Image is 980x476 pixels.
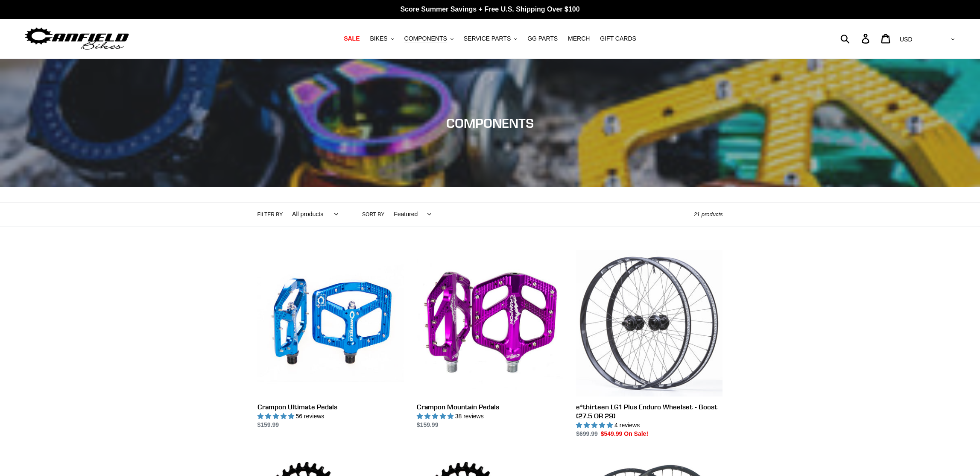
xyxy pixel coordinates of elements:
button: COMPONENTS [400,33,458,44]
span: COMPONENTS [404,35,447,42]
a: GG PARTS [523,33,562,44]
img: Canfield Bikes [23,25,130,52]
input: Search [845,29,867,48]
span: MERCH [568,35,590,42]
span: GIFT CARDS [600,35,636,42]
span: GG PARTS [527,35,558,42]
a: MERCH [564,33,594,44]
span: SERVICE PARTS [464,35,511,42]
span: BIKES [370,35,387,42]
span: SALE [344,35,360,42]
label: Sort by [362,211,384,218]
span: 21 products [694,211,723,217]
label: Filter by [257,211,283,218]
span: COMPONENTS [446,115,534,131]
button: BIKES [366,33,398,44]
a: SALE [339,33,364,44]
button: SERVICE PARTS [459,33,521,44]
a: GIFT CARDS [596,33,641,44]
